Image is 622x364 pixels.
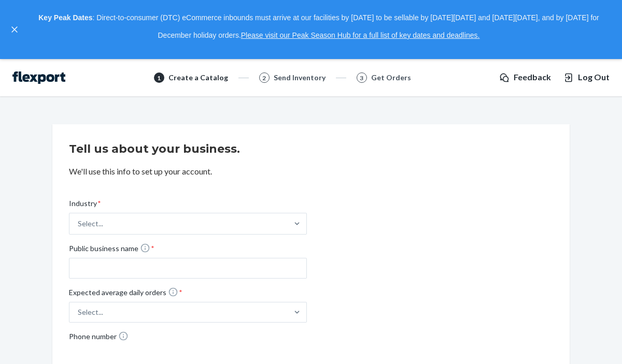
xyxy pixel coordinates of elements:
[69,141,553,157] h2: Tell us about your business.
[78,307,103,317] div: Select...
[69,243,154,258] span: Public business name
[157,74,161,82] span: 1
[360,74,363,82] span: 3
[371,72,411,83] div: Get Orders
[274,72,326,83] div: Send Inventory
[25,9,613,44] p: : Direct-to-consumer (DTC) eCommerce inbounds must arrive at our facilities by [DATE] to be sella...
[499,71,551,83] a: Feedback
[38,13,92,22] strong: Key Peak Dates
[262,74,266,82] span: 2
[69,198,101,213] span: Industry
[69,166,553,178] p: We'll use this info to set up your account.
[168,72,228,83] div: Create a Catalog
[9,24,20,35] button: close,
[578,71,610,83] span: Log Out
[241,31,480,39] a: Please visit our Peak Season Hub for a full list of key dates and deadlines.
[69,287,182,302] span: Expected average daily orders
[69,258,307,279] input: Public business name *
[563,71,610,83] button: Log Out
[514,71,551,83] span: Feedback
[78,219,103,229] div: Select...
[69,331,129,346] span: Phone number
[12,71,65,84] img: Flexport logo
